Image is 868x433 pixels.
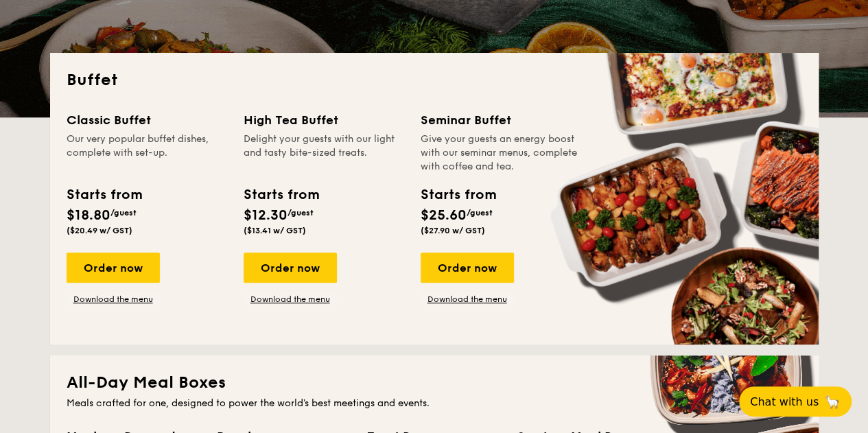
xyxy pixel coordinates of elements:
div: Give your guests an energy boost with our seminar menus, complete with coffee and tea. [421,132,581,174]
div: Order now [421,253,514,283]
span: $12.30 [244,207,288,224]
a: Download the menu [67,294,160,305]
span: /guest [110,208,137,218]
div: Our very popular buffet dishes, complete with set-up. [67,132,227,174]
span: /guest [467,208,493,218]
div: Starts from [244,185,318,205]
div: Order now [67,253,160,283]
span: 🦙 [824,394,841,410]
span: ($27.90 w/ GST) [421,226,485,235]
div: Classic Buffet [67,110,227,130]
a: Download the menu [244,294,337,305]
div: Order now [244,253,337,283]
h2: Buffet [67,69,802,91]
button: Chat with us🦙 [739,386,852,417]
span: $25.60 [421,207,467,224]
div: Seminar Buffet [421,110,581,130]
div: High Tea Buffet [244,110,404,130]
span: Chat with us [750,395,819,408]
div: Starts from [421,185,495,205]
span: ($13.41 w/ GST) [244,226,306,235]
span: ($20.49 w/ GST) [67,226,132,235]
div: Meals crafted for one, designed to power the world's best meetings and events. [67,397,802,410]
a: Download the menu [421,294,514,305]
div: Delight your guests with our light and tasty bite-sized treats. [244,132,404,174]
span: /guest [288,208,314,218]
span: $18.80 [67,207,110,224]
h2: All-Day Meal Boxes [67,372,802,394]
div: Starts from [67,185,141,205]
